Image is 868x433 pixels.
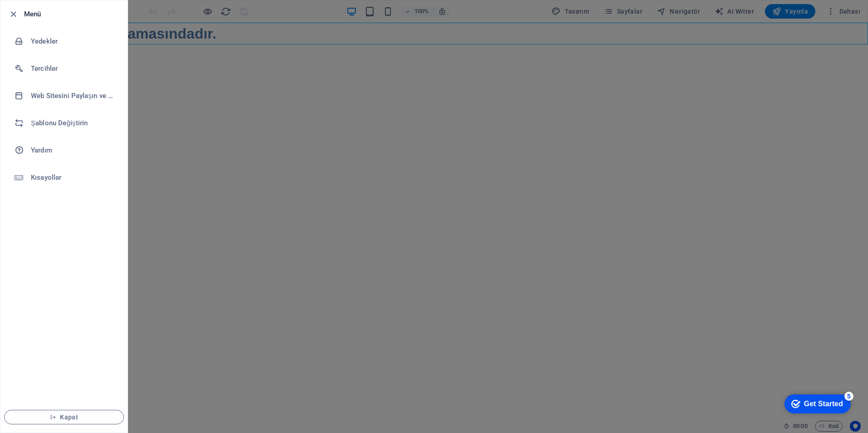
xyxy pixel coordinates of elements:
h6: Şablonu Değiştirin [31,118,115,128]
h6: Tercihler [31,63,115,74]
a: Yardım [0,137,128,164]
button: Kapat [4,410,124,424]
div: Get Started [27,10,66,18]
h6: Yedekler [31,36,115,47]
h6: Menü [24,9,120,20]
h6: Kısayollar [31,172,115,183]
h6: Web Sitesini Paylaşın ve [GEOGRAPHIC_DATA] [31,90,115,101]
div: 5 [67,2,76,11]
span: Kapat [12,413,116,421]
div: Get Started 5 items remaining, 0% complete [7,5,74,24]
h6: Yardım [31,145,115,156]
